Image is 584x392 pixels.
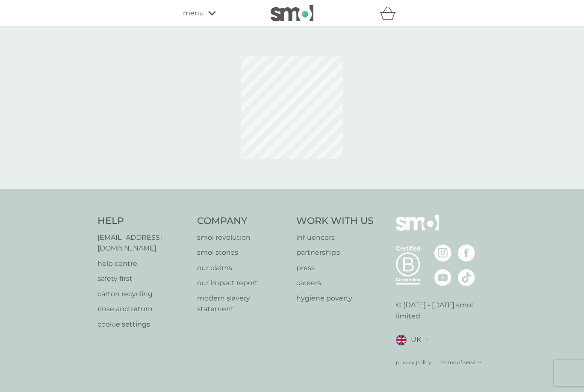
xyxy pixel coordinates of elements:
[97,319,189,330] a: cookie settings
[396,215,439,244] img: smol
[183,8,204,19] span: menu
[434,269,451,286] img: visit the smol Youtube page
[396,335,407,345] img: UK flag
[296,247,374,258] a: partnerships
[296,262,374,274] a: press
[411,334,421,345] span: UK
[271,5,313,21] img: smol
[296,232,374,243] a: influencers
[380,5,401,22] div: basket
[97,273,189,284] a: safety first
[197,262,288,274] a: our claims
[97,215,189,228] h4: Help
[396,300,487,321] p: © [DATE] - [DATE] smol limited
[296,215,374,228] h4: Work With Us
[197,247,288,258] a: smol stories
[440,358,481,366] a: terms of service
[97,289,189,300] a: carton recycling
[97,258,189,269] a: help centre
[296,293,374,304] a: hygiene poverty
[434,245,451,262] img: visit the smol Instagram page
[197,293,288,315] a: modern slavery statement
[197,232,288,243] a: smol revolution
[425,338,428,342] img: select a new location
[296,277,374,289] a: careers
[197,215,288,228] h4: Company
[97,232,189,254] a: [EMAIL_ADDRESS][DOMAIN_NAME]
[197,277,288,289] a: our impact report
[396,358,431,366] a: privacy policy
[97,304,189,315] a: rinse and return
[458,245,475,262] img: visit the smol Facebook page
[458,269,475,286] img: visit the smol Tiktok page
